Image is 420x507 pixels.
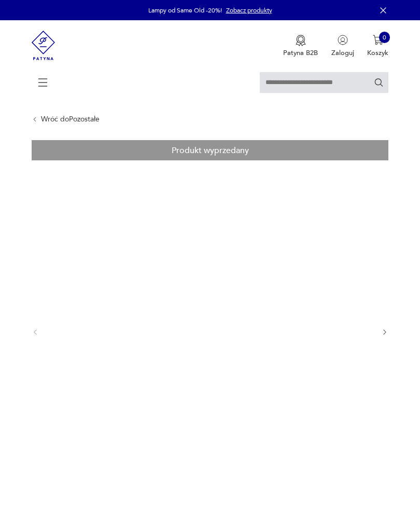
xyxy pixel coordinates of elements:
[148,6,222,15] p: Lampy od Same Old -20%!
[367,48,388,58] p: Koszyk
[338,35,348,45] img: Ikonka użytkownika
[331,35,354,58] button: Zaloguj
[296,35,306,46] img: Ikona medalu
[283,48,318,58] p: Patyna B2B
[373,35,383,45] img: Ikona koszyka
[367,35,388,58] button: 0Koszyk
[41,115,100,124] a: Wróć doPozostałe
[331,48,354,58] p: Zaloguj
[283,35,318,58] a: Ikona medaluPatyna B2B
[374,77,384,87] button: Szukaj
[283,35,318,58] button: Patyna B2B
[226,6,272,15] a: Zobacz produkty
[379,32,390,43] div: 0
[32,20,55,71] img: Patyna - sklep z meblami i dekoracjami vintage
[32,140,389,160] div: Produkt wyprzedany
